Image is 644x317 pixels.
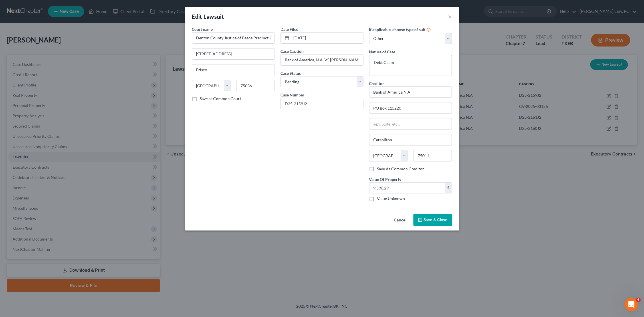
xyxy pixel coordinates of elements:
label: Case Number [280,92,304,98]
span: Creditor [369,81,384,86]
span: Lawsuit [204,13,224,20]
input: Enter zip... [413,150,452,161]
input: 0.00 [370,183,445,193]
button: Cancel [389,215,411,226]
label: Value Of Property [369,176,401,182]
input: Apt, Suite, etc... [370,118,452,129]
span: Case Status [280,71,301,76]
span: 6 [636,298,641,302]
label: Save As Common Creditor [377,166,424,172]
label: If applicable, choose type of suit [369,27,426,33]
label: Save as Common Court [200,96,241,102]
label: Date Filed [280,26,298,32]
span: Save & Close [424,217,448,222]
input: Enter address... [370,102,452,113]
input: -- [281,54,363,65]
input: Enter zip... [236,80,275,91]
div: $ [445,183,452,193]
input: Search creditor by name... [369,86,452,98]
iframe: Intercom live chat [625,298,638,311]
input: MM/DD/YYYY [291,33,363,43]
input: Enter city... [192,64,275,75]
label: Case Caption [280,48,304,54]
span: Edit [192,13,203,20]
input: Enter address... [192,49,275,59]
label: Value Unknown [377,196,405,201]
label: Nature of Case [369,49,395,55]
input: # [281,98,363,109]
input: Enter city... [370,134,452,145]
button: × [448,13,452,20]
input: Search court by name... [192,32,275,44]
button: Save & Close [413,214,452,226]
span: Court name [192,27,213,32]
